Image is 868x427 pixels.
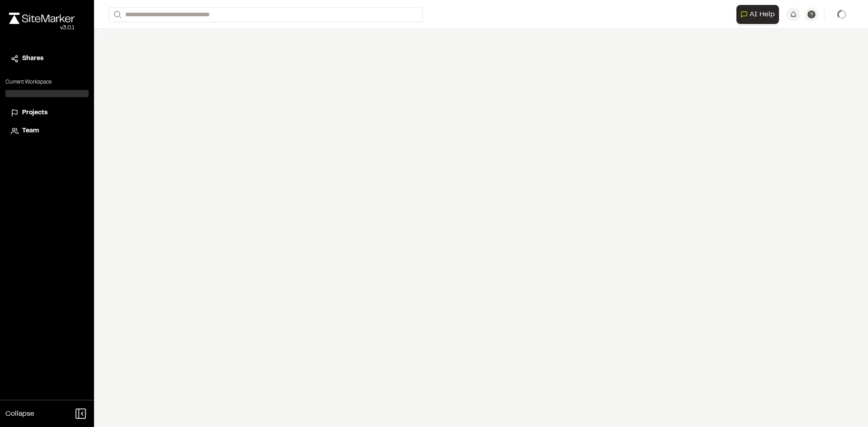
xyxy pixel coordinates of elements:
[22,108,47,118] span: Projects
[5,78,89,86] p: Current Workspace
[11,54,83,64] a: Shares
[11,108,83,118] a: Projects
[22,126,39,136] span: Team
[5,408,34,419] span: Collapse
[736,5,783,24] div: Open AI Assistant
[9,13,75,24] img: rebrand.png
[750,9,775,20] span: AI Help
[9,24,75,32] div: Oh geez...please don't...
[108,7,125,22] button: Search
[736,5,779,24] button: Open AI Assistant
[11,126,83,136] a: Team
[22,54,43,64] span: Shares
